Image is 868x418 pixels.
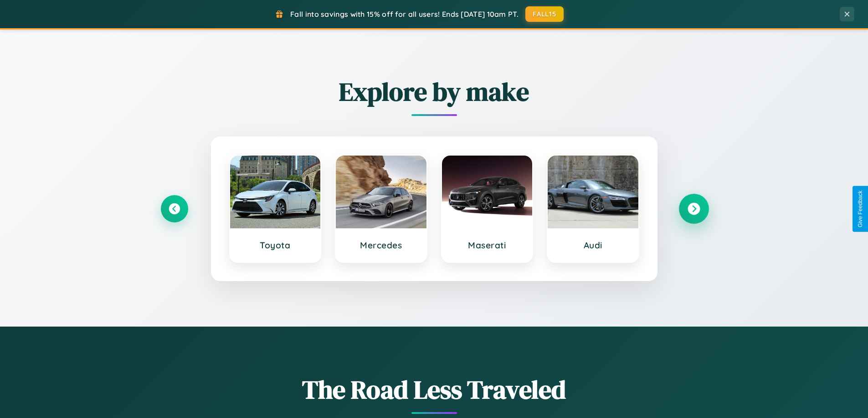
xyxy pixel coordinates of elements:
[290,10,519,19] span: Fall into savings with 15% off for all users! Ends [DATE] 10am PT.
[557,240,629,251] h3: Audi
[161,372,708,407] h1: The Road Less Traveled
[161,74,708,109] h2: Explore by make
[345,240,417,251] h3: Mercedes
[525,6,564,22] button: FALL15
[857,191,863,227] div: Give Feedback
[451,240,524,251] h3: Maserati
[239,240,312,251] h3: Toyota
